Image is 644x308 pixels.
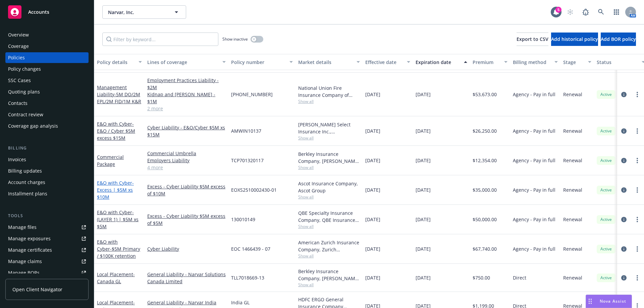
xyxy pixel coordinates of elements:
[600,298,626,304] span: Nova Assist
[298,59,353,66] div: Market details
[147,124,226,138] a: Cyber Liability - E&O/Cyber $5M xs $15M
[563,59,584,66] div: Stage
[8,29,29,40] div: Overview
[298,135,360,141] span: Show all
[8,52,25,63] div: Policies
[97,121,135,141] a: E&O with Cyber
[5,3,89,21] a: Accounts
[365,245,380,252] span: [DATE]
[298,268,360,282] div: Berkley Insurance Company, [PERSON_NAME] Corporation, Berkley Technology Underwriters (Internatio...
[416,274,431,281] span: [DATE]
[601,36,636,42] span: Add BOR policy
[102,5,186,19] button: Narvar, Inc.
[586,295,594,308] div: Drag to move
[416,186,431,193] span: [DATE]
[5,166,89,176] a: Billing updates
[94,54,145,70] button: Policy details
[473,59,500,66] div: Premium
[365,157,380,164] span: [DATE]
[560,54,594,70] button: Stage
[108,9,166,16] span: Narvar, Inc.
[601,33,636,46] button: Add BOR policy
[5,52,89,63] a: Policies
[365,127,380,134] span: [DATE]
[416,216,431,223] span: [DATE]
[551,36,598,42] span: Add historical policy
[513,186,555,193] span: Agency - Pay in full
[620,127,628,135] a: circleInformation
[365,216,380,223] span: [DATE]
[8,245,52,255] div: Manage certificates
[228,54,296,70] button: Policy number
[298,84,360,99] div: National Union Fire Insurance Company of [GEOGRAPHIC_DATA], [GEOGRAPHIC_DATA], AIG
[599,91,613,98] span: Active
[8,75,31,86] div: SSC Cases
[147,212,226,227] a: Excess - Cyber Liability $5M excess of $5M
[563,127,582,134] span: Renewal
[416,59,460,66] div: Expiration date
[97,84,141,105] a: Management Liability
[363,54,413,70] button: Effective date
[231,186,277,193] span: EOXS2510002430-01
[147,164,226,171] a: 4 more
[365,274,380,281] span: [DATE]
[97,209,139,230] span: - (LAYER 1) | $5M xs $5M
[5,29,89,40] a: Overview
[97,154,124,167] a: Commercial Package
[8,98,28,109] div: Contacts
[513,274,526,281] span: Direct
[8,109,43,120] div: Contract review
[563,5,577,19] a: Start snowing
[5,98,89,109] a: Contacts
[473,91,497,98] span: $53,673.00
[416,157,431,164] span: [DATE]
[633,157,641,165] a: more
[12,286,62,293] span: Open Client Navigator
[513,127,555,134] span: Agency - Pay in full
[8,154,26,165] div: Invoices
[5,222,89,233] a: Manage files
[298,180,360,194] div: Ascot Insurance Company, Ascot Group
[231,59,285,66] div: Policy number
[147,150,226,157] a: Commercial Umbrella
[599,158,613,164] span: Active
[5,233,89,244] a: Manage exposures
[551,33,598,46] button: Add historical policy
[97,91,141,105] span: - 5M DO/2M EPL/2M FID/1M K&R
[633,127,641,135] a: more
[555,7,561,13] div: 5
[365,186,380,193] span: [DATE]
[8,233,51,244] div: Manage exposures
[8,86,40,97] div: Quoting plans
[416,245,431,252] span: [DATE]
[633,274,641,282] a: more
[97,59,135,66] div: Policy details
[102,33,218,46] input: Filter by keyword...
[599,128,613,134] span: Active
[5,154,89,165] a: Invoices
[147,245,226,252] a: Cyber Liability
[599,275,613,281] span: Active
[298,194,360,200] span: Show all
[517,33,548,46] button: Export to CSV
[513,59,550,66] div: Billing method
[365,91,380,98] span: [DATE]
[5,256,89,267] a: Manage claims
[298,99,360,104] span: Show all
[473,216,497,223] span: $50,000.00
[97,271,135,285] a: Local Placement
[563,157,582,164] span: Renewal
[563,274,582,281] span: Renewal
[563,91,582,98] span: Renewal
[365,59,403,66] div: Effective date
[231,127,261,134] span: AMWIN10137
[470,54,510,70] button: Premium
[97,246,140,259] span: - $5M Primary / $100K retention
[231,157,264,164] span: TCP701320117
[586,295,632,308] button: Nova Assist
[147,157,226,164] a: Employers Liability
[298,121,360,135] div: [PERSON_NAME] Select Insurance Inc., [PERSON_NAME] Insurance Group, Ltd.
[513,216,555,223] span: Agency - Pay in full
[5,145,89,151] div: Billing
[28,9,49,15] span: Accounts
